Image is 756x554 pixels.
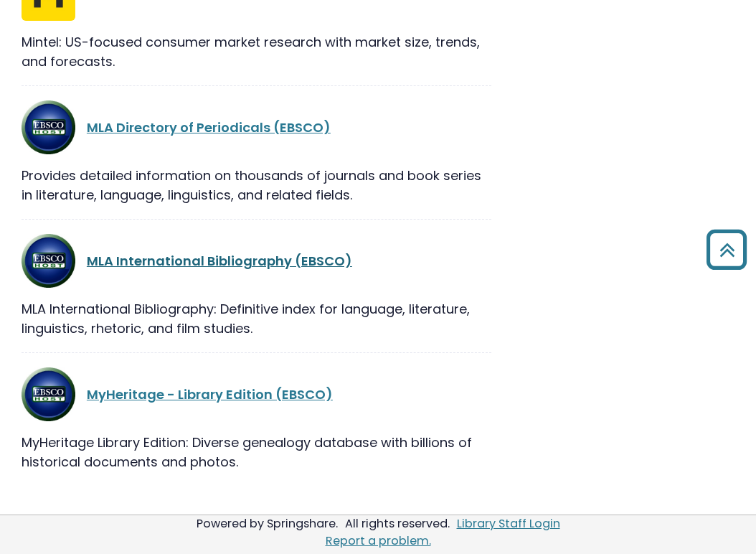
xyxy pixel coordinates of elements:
[343,515,452,532] div: All rights reserved.
[457,515,560,532] a: Library Staff Login
[326,532,431,549] a: Report a problem.
[87,385,333,403] a: MyHeritage - Library Edition (EBSCO)
[22,166,491,205] div: Provides detailed information on thousands of journals and book series in literature, language, l...
[22,299,491,338] div: MLA International Bibliography: Definitive index for language, literature, linguistics, rhetoric,...
[22,32,491,71] div: Mintel: US-focused consumer market research with market size, trends, and forecasts.
[22,433,491,471] div: MyHeritage Library Edition: Diverse genealogy database with billions of historical documents and ...
[194,515,340,532] div: Powered by Springshare.
[87,252,352,270] a: MLA International Bibliography (EBSCO)
[701,236,752,263] a: Back to Top
[87,118,331,136] a: MLA Directory of Periodicals (EBSCO)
